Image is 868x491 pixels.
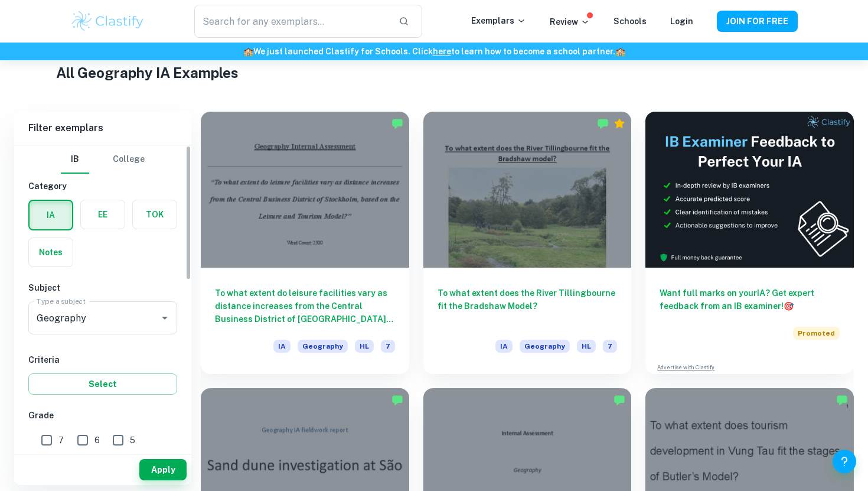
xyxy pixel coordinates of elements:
img: Marked [836,394,848,406]
img: Marked [614,394,625,406]
button: Open [156,310,173,326]
button: College [113,145,145,174]
span: Promoted [793,327,840,340]
h6: Want full marks on your IA ? Get expert feedback from an IB examiner! [660,287,840,313]
img: Marked [597,118,609,129]
button: Select [28,373,177,395]
span: 7 [381,340,395,353]
span: 🎯 [784,301,794,311]
a: Login [670,17,693,26]
span: HL [355,340,374,353]
button: EE [81,200,125,229]
a: Advertise with Clastify [657,363,714,372]
a: To what extent does the River Tillingbourne fit the Bradshaw Model?IAGeographyHL7 [423,112,632,374]
span: HL [577,340,596,353]
img: Marked [391,394,403,406]
a: here [433,47,451,56]
span: IA [273,340,291,353]
span: Geography [520,340,570,353]
h1: All Geography IA Examples [56,62,812,83]
a: Schools [614,17,647,26]
a: Want full marks on yourIA? Get expert feedback from an IB examiner!PromotedAdvertise with Clastify [645,112,854,374]
span: 7 [58,434,64,447]
span: 6 [94,434,100,447]
h6: Category [28,180,177,193]
button: JOIN FOR FREE [717,11,798,32]
h6: Subject [28,281,177,294]
button: IA [30,201,72,229]
h6: To what extent do leisure facilities vary as distance increases from the Central Business Distric... [215,287,395,326]
img: Thumbnail [645,112,854,268]
input: Search for any exemplars... [194,5,389,38]
button: Apply [139,459,187,480]
button: Help and Feedback [833,450,856,473]
h6: Filter exemplars [14,112,191,145]
button: TOK [133,200,177,229]
div: Filter type choice [61,145,145,174]
span: 🏫 [243,47,253,56]
h6: Criteria [28,353,177,366]
label: Type a subject [37,296,86,306]
h6: We just launched Clastify for Schools. Click to learn how to become a school partner. [2,45,866,58]
img: Clastify logo [70,9,145,33]
h6: Grade [28,409,177,422]
button: Notes [29,238,73,266]
span: 🏫 [615,47,625,56]
span: 5 [130,434,135,447]
img: Marked [391,118,403,129]
span: Geography [298,340,348,353]
p: Exemplars [471,14,526,27]
div: Premium [614,118,625,129]
p: Review [550,15,590,28]
h6: To what extent does the River Tillingbourne fit the Bradshaw Model? [438,287,618,326]
span: 7 [603,340,617,353]
a: To what extent do leisure facilities vary as distance increases from the Central Business Distric... [201,112,409,374]
span: IA [495,340,513,353]
button: IB [61,145,89,174]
